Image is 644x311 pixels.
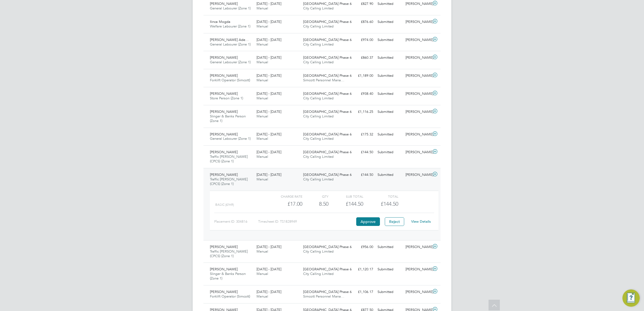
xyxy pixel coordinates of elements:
div: [PERSON_NAME] [403,71,431,80]
span: Manual [257,136,268,141]
div: Placement ID: 304816 [214,217,258,226]
div: Submitted [375,71,403,80]
span: Manual [257,294,268,299]
button: Reject [385,217,404,226]
span: [GEOGRAPHIC_DATA] Phase 6 [303,55,352,60]
span: [GEOGRAPHIC_DATA] Phase 6 [303,172,352,177]
div: £1,106.17 [347,288,375,296]
span: [GEOGRAPHIC_DATA] Phase 6 [303,150,352,154]
span: Ilinca Mogda [210,19,230,24]
div: QTY [302,193,328,200]
div: Submitted [375,18,403,26]
div: Submitted [375,170,403,179]
button: Approve [356,217,380,226]
div: [PERSON_NAME] [403,53,431,62]
span: [DATE] - [DATE] [257,172,281,177]
div: [PERSON_NAME] [403,18,431,26]
div: [PERSON_NAME] [403,243,431,251]
span: City Calling Limited [303,24,334,29]
span: [GEOGRAPHIC_DATA] Phase 6 [303,19,352,24]
span: [DATE] - [DATE] [257,150,281,154]
div: £956.00 [347,243,375,251]
span: City Calling Limited [303,60,334,64]
div: [PERSON_NAME] [403,89,431,98]
span: City Calling Limited [303,177,334,181]
span: [GEOGRAPHIC_DATA] Phase 6 [303,109,352,114]
span: Manual [257,177,268,181]
span: [DATE] - [DATE] [257,244,281,249]
span: [GEOGRAPHIC_DATA] Phase 6 [303,244,352,249]
div: £1,116.25 [347,107,375,116]
span: [GEOGRAPHIC_DATA] Phase 6 [303,73,352,78]
span: General Labourer (Zone 1) [210,60,251,64]
span: [PERSON_NAME] [210,91,238,96]
span: General Labourer (Zone 1) [210,136,251,141]
span: [GEOGRAPHIC_DATA] Phase 6 [303,37,352,42]
span: [PERSON_NAME] [210,150,238,154]
span: [DATE] - [DATE] [257,19,281,24]
span: Simcott Personnel Mana… [303,294,344,299]
span: [PERSON_NAME] [210,1,238,6]
span: Manual [257,60,268,64]
div: 8.50 [302,200,328,208]
div: £144.50 [347,170,375,179]
div: £974.00 [347,36,375,44]
div: £876.60 [347,18,375,26]
span: City Calling Limited [303,42,334,47]
span: Manual [257,154,268,159]
div: Submitted [375,148,403,157]
div: £938.40 [347,89,375,98]
div: Submitted [375,53,403,62]
div: Submitted [375,89,403,98]
span: City Calling Limited [303,114,334,118]
div: [PERSON_NAME] [403,36,431,44]
span: [GEOGRAPHIC_DATA] Phase 6 [303,132,352,137]
span: General Labourer (Zone 1) [210,42,251,47]
div: Submitted [375,288,403,296]
div: £175.32 [347,130,375,139]
span: Traffic [PERSON_NAME] (CPCS) (Zone 1) [210,249,248,258]
span: [DATE] - [DATE] [257,1,281,6]
span: [DATE] - [DATE] [257,132,281,137]
span: [DATE] - [DATE] [257,267,281,271]
span: [PERSON_NAME] [210,289,238,294]
a: View Details [411,219,431,224]
span: Traffic [PERSON_NAME] (CPCS) (Zone 1) [210,177,248,186]
div: Submitted [375,107,403,116]
div: [PERSON_NAME] [403,148,431,157]
span: Manual [257,96,268,100]
div: Submitted [375,36,403,44]
span: Manual [257,42,268,47]
div: [PERSON_NAME] [403,170,431,179]
span: [GEOGRAPHIC_DATA] Phase 6 [303,267,352,271]
span: Forklift Operator (Simcott) [210,78,250,82]
span: [DATE] - [DATE] [257,109,281,114]
span: General Labourer (Zone 1) [210,6,251,11]
div: Sub Total [328,193,363,200]
span: Manual [257,6,268,11]
span: [DATE] - [DATE] [257,55,281,60]
div: Timesheet ID: TS1828949 [258,217,355,226]
span: [DATE] - [DATE] [257,37,281,42]
div: £17.00 [268,200,302,208]
span: [PERSON_NAME] [210,172,238,177]
div: £144.50 [328,200,363,208]
span: [PERSON_NAME] [210,267,238,271]
span: [PERSON_NAME] Ade… [210,37,249,42]
div: [PERSON_NAME] [403,288,431,296]
span: Manual [257,114,268,118]
span: Welfare Labourer (Zone 1) [210,24,250,29]
span: £144.50 [381,201,398,207]
span: [PERSON_NAME] [210,244,238,249]
span: [PERSON_NAME] [210,55,238,60]
div: £860.37 [347,53,375,62]
div: Total [363,193,398,200]
span: [DATE] - [DATE] [257,289,281,294]
span: [GEOGRAPHIC_DATA] Phase 6 [303,91,352,96]
span: Traffic [PERSON_NAME] (CPCS) (Zone 1) [210,154,248,163]
span: Manual [257,78,268,82]
div: Submitted [375,243,403,251]
span: [PERSON_NAME] [210,132,238,137]
div: [PERSON_NAME] [403,107,431,116]
span: Manual [257,249,268,254]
